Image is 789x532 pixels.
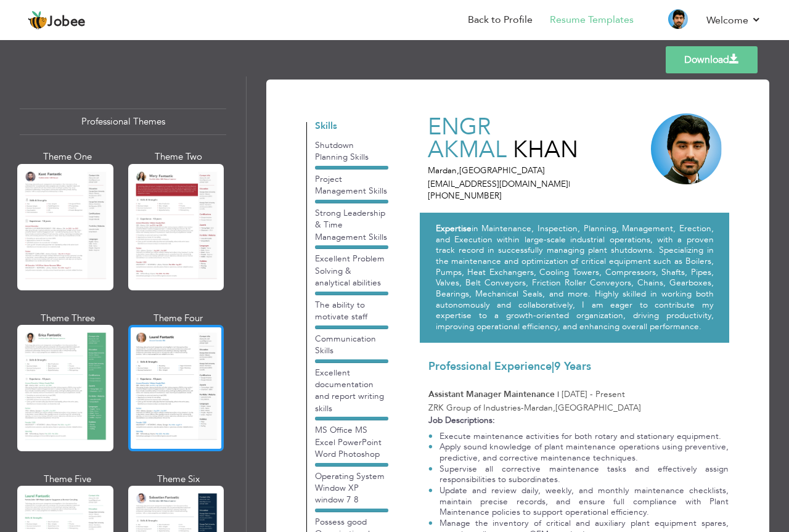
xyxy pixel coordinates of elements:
[562,388,625,400] span: [DATE] - Present
[315,470,388,506] div: Operating System Window XP window 7 8
[457,165,459,176] span: ,
[428,441,729,463] li: Apply sound knowledge of plant maintenance operations using preventive, predictive, and correctiv...
[428,165,618,176] p: Mardan [GEOGRAPHIC_DATA]
[20,473,116,486] div: Theme Five
[315,299,388,323] div: The ability to motivate staff
[428,361,729,373] h3: Professional Experience 9 Years
[20,150,116,163] div: Theme One
[552,359,554,374] span: |
[428,414,495,426] strong: Job Descriptions:
[521,402,524,414] span: -
[428,190,502,202] span: [PHONE_NUMBER]
[28,10,47,30] img: jobee.io
[315,333,388,357] div: Communication Skills
[315,121,388,132] h4: Skills
[131,150,227,163] div: Theme Two
[428,112,507,166] span: Engr Akmal
[553,402,555,414] span: ,
[315,139,388,163] div: Shutdown Planning Skills
[131,312,227,325] div: Theme Four
[428,464,729,485] li: Supervise all corrective maintenance tasks and effectively assign responsibilities to subordinates.
[428,402,729,414] p: ZRK Group of Industries Mardan [GEOGRAPHIC_DATA]
[568,178,570,190] span: |
[436,223,472,234] strong: Expertise
[20,312,116,325] div: Theme Three
[428,388,555,400] span: Assistant Manager Maintenance
[550,13,634,27] a: Resume Templates
[315,207,388,243] div: Strong Leadership & Time Management Skills
[428,485,729,518] li: Update and review daily, weekly, and monthly maintenance checklists, maintain precise records, an...
[468,13,533,27] a: Back to Profile
[668,9,688,29] img: Profile Img
[513,134,578,166] span: Khan
[315,367,388,415] div: Excellent documentation and report writing skills
[47,15,86,29] span: Jobee
[706,13,761,28] a: Welcome
[20,108,226,135] div: Professional Themes
[131,473,227,486] div: Theme Six
[428,178,570,190] span: [EMAIL_ADDRESS][DOMAIN_NAME]
[651,113,722,184] img: 1aHcLdw2VKxBxD7n0hgjD28YZ7pBYdUH6Jhz9pRjOOcMVhbiFKw4tED6W0dHR8Q9ZLOje3DYafgAAAABJRU5ErkJggg==
[315,173,388,197] div: Project Management Skills
[666,46,758,73] a: Download
[315,253,388,289] div: Excellent Problem Solving & analytical abilities
[436,223,714,332] p: in Maintenance, Inspection, Planning, Management, Erection, and Execution within large-scale indu...
[28,10,86,30] a: Jobee
[315,424,388,460] div: MS Office MS Excel PowerPoint Word Photoshop
[428,431,729,442] li: Execute maintenance activities for both rotary and stationary equipment.
[557,388,559,400] span: |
